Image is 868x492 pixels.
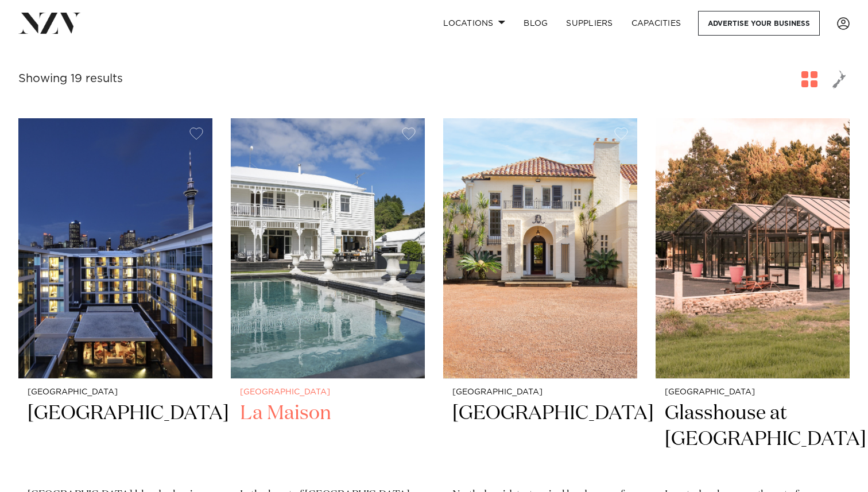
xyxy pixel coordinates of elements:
[18,118,212,378] img: Sofitel Auckland Viaduct Harbour hotel venue
[698,11,820,36] a: Advertise your business
[18,13,81,33] img: nzv-logo.png
[240,388,416,397] small: [GEOGRAPHIC_DATA]
[665,401,840,478] h2: Glasshouse at [GEOGRAPHIC_DATA]
[18,70,123,88] div: Showing 19 results
[434,11,514,36] a: Locations
[28,401,203,478] h2: [GEOGRAPHIC_DATA]
[28,388,203,397] small: [GEOGRAPHIC_DATA]
[240,401,416,478] h2: La Maison
[665,388,840,397] small: [GEOGRAPHIC_DATA]
[452,388,628,397] small: [GEOGRAPHIC_DATA]
[557,11,622,36] a: SUPPLIERS
[622,11,691,36] a: Capacities
[452,401,628,478] h2: [GEOGRAPHIC_DATA]
[514,11,557,36] a: BLOG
